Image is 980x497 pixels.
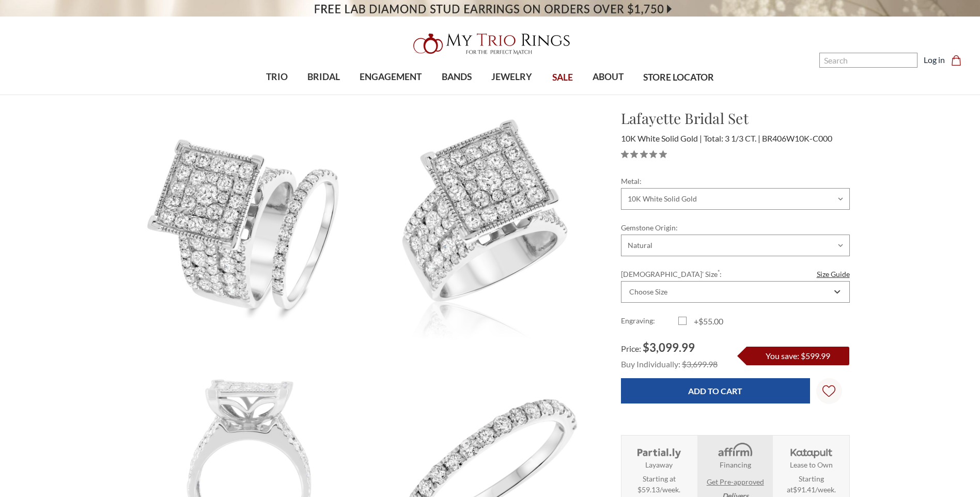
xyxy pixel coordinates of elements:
label: +$55.00 [678,315,736,328]
img: Katapult [787,442,835,459]
span: Starting at $59.13/week. [637,473,680,495]
label: [DEMOGRAPHIC_DATA]' Size : [621,269,850,279]
strong: Layaway [645,459,673,470]
svg: Wish Lists [822,352,835,430]
a: STORE LOCATOR [633,61,724,95]
button: submenu toggle [603,94,613,95]
span: You save: $599.99 [766,351,830,361]
span: ENGAGEMENT [360,70,422,84]
button: submenu toggle [319,94,329,95]
input: Search [819,53,917,68]
img: Affirm [711,442,759,459]
a: Cart with 0 items [951,54,968,66]
a: Wish Lists [816,378,842,404]
h1: Lafayette Bridal Set [621,107,850,129]
label: Gemstone Origin: [621,222,850,233]
span: STORE LOCATOR [643,71,714,84]
button: submenu toggle [507,94,517,95]
span: 10K White Solid Gold [621,133,702,143]
span: TRIO [266,70,288,84]
button: submenu toggle [385,94,396,95]
div: Combobox [621,281,850,303]
span: BR406W10K-C000 [762,133,832,143]
span: Starting at . [777,473,846,495]
img: Layaway [635,442,683,459]
div: Choose Size [629,288,667,296]
img: Photo of Lafayette 3 1/3 CT. T.W. Princess Cluster Bridal Set 10K White Gold [BR406W-C000] [131,108,367,344]
a: BANDS [432,60,481,94]
span: BRIDAL [307,70,340,84]
a: BRIDAL [298,60,350,94]
a: Size Guide [817,269,850,279]
label: Metal: [621,176,850,187]
input: Add to Cart [621,378,810,403]
a: JEWELRY [481,60,542,94]
a: SALE [542,61,582,95]
a: Log in [924,54,945,66]
img: My Trio Rings [408,27,573,60]
a: My Trio Rings [284,27,696,60]
button: submenu toggle [272,94,282,95]
button: submenu toggle [452,94,462,95]
span: SALE [552,71,573,84]
span: Total: 3 1/3 CT. [704,133,760,143]
img: Photo of Lafayette 3 1/3 CT. T.W. Princess Cluster Bridal Set 10K White Gold [BT406WE-C000] [368,108,604,344]
svg: cart.cart_preview [951,55,961,66]
label: Engraving: [621,315,678,328]
a: Get Pre-approved [707,476,764,487]
span: $3,099.99 [643,340,695,354]
a: ENGAGEMENT [350,60,431,94]
strong: Lease to Own [790,459,833,470]
span: $3,699.98 [682,359,718,369]
a: ABOUT [583,60,633,94]
span: BANDS [442,70,472,84]
a: TRIO [256,60,298,94]
strong: Financing [720,459,751,470]
span: Price: [621,344,641,353]
span: Buy Individually: [621,359,680,369]
span: $91.41/week [793,485,834,494]
span: ABOUT [593,70,624,84]
span: JEWELRY [491,70,532,84]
